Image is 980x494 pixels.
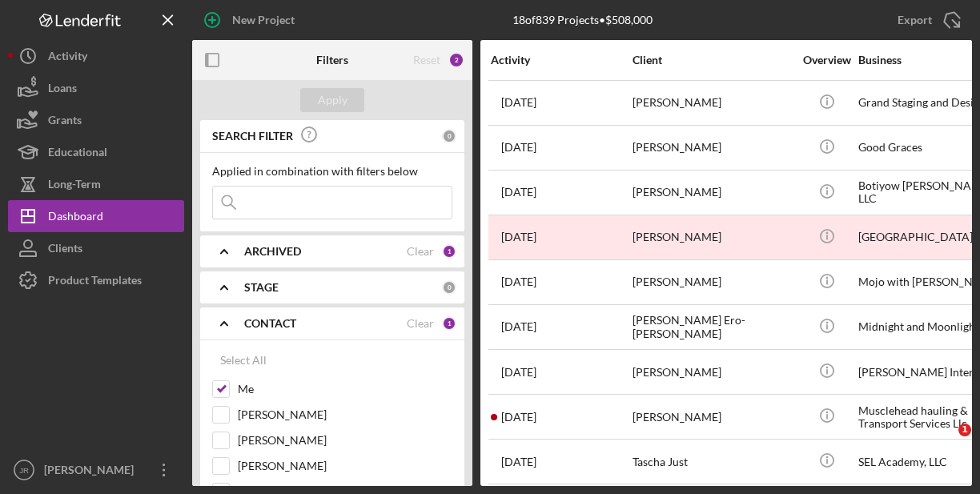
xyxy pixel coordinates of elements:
[501,186,536,199] time: 2025-02-22 21:38
[898,4,932,36] div: Export
[407,245,434,258] div: Clear
[442,129,456,143] div: 0
[442,244,456,259] div: 1
[633,54,793,66] div: Client
[8,136,184,168] button: Educational
[633,396,793,438] div: [PERSON_NAME]
[238,407,452,423] label: [PERSON_NAME]
[238,458,452,474] label: [PERSON_NAME]
[926,424,964,462] iframe: Intercom live chat
[48,232,82,268] div: Clients
[8,72,184,104] button: Loans
[633,82,793,124] div: [PERSON_NAME]
[318,88,347,112] div: Apply
[316,54,348,66] b: Filters
[48,40,87,76] div: Activity
[442,280,456,295] div: 0
[8,40,184,72] button: Activity
[8,454,184,486] button: JR[PERSON_NAME]
[501,96,536,109] time: 2025-02-12 19:32
[300,88,364,112] button: Apply
[48,264,142,300] div: Product Templates
[8,168,184,200] button: Long-Term
[212,130,293,143] b: SEARCH FILTER
[442,316,456,331] div: 1
[19,466,29,475] text: JR
[501,141,536,154] time: 2025-04-22 19:13
[633,171,793,214] div: [PERSON_NAME]
[882,4,972,36] button: Export
[958,424,971,436] span: 1
[238,381,452,397] label: Me
[413,54,440,66] div: Reset
[244,281,279,294] b: STAGE
[212,344,275,376] button: Select All
[232,4,295,36] div: New Project
[448,52,464,68] div: 2
[633,261,793,303] div: [PERSON_NAME]
[48,168,101,204] div: Long-Term
[501,320,536,333] time: 2025-04-29 03:12
[633,440,793,483] div: Tascha Just
[501,275,536,288] time: 2025-05-15 16:46
[220,344,267,376] div: Select All
[501,366,536,379] time: 2025-07-11 03:54
[48,104,82,140] div: Grants
[501,411,536,424] time: 2025-08-01 04:53
[244,317,296,330] b: CONTACT
[8,104,184,136] button: Grants
[407,317,434,330] div: Clear
[8,232,184,264] button: Clients
[501,456,536,468] time: 2025-07-22 17:38
[48,136,107,172] div: Educational
[8,200,184,232] button: Dashboard
[797,54,857,66] div: Overview
[633,216,793,259] div: [PERSON_NAME]
[512,14,653,26] div: 18 of 839 Projects • $508,000
[212,165,452,178] div: Applied in combination with filters below
[192,4,311,36] button: New Project
[238,432,452,448] label: [PERSON_NAME]
[501,231,536,243] time: 2025-04-07 01:53
[244,245,301,258] b: ARCHIVED
[48,72,77,108] div: Loans
[633,127,793,169] div: [PERSON_NAME]
[633,351,793,393] div: [PERSON_NAME]
[40,454,144,490] div: [PERSON_NAME]
[491,54,631,66] div: Activity
[8,264,184,296] button: Product Templates
[48,200,103,236] div: Dashboard
[633,306,793,348] div: [PERSON_NAME] Ero-[PERSON_NAME]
